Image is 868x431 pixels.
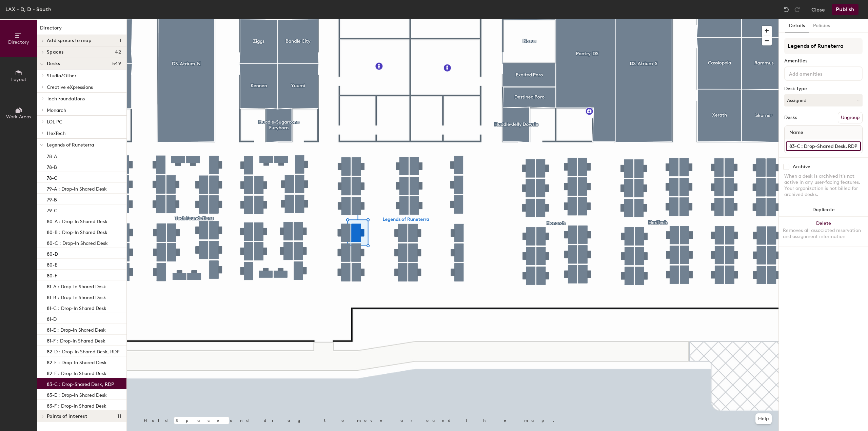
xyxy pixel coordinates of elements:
span: Monarch [47,107,66,113]
p: 79-B [47,195,57,203]
button: Policies [809,19,834,33]
div: When a desk is archived it's not active in any user-facing features. Your organization is not bil... [784,173,863,198]
p: 80-A : Drop-In Shared Desk [47,217,107,224]
span: 11 [117,414,121,419]
p: 83-E : Drop-In Shared Desk [47,390,107,398]
p: 79-A : Drop-In Shared Desk [47,184,107,192]
span: Legends of Runeterra [47,142,94,148]
p: 80-C : Drop-In Shared Desk [47,238,108,246]
p: 78-B [47,162,57,170]
p: 80-B : Drop-In Shared Desk [47,228,107,235]
button: Close [811,4,825,15]
h1: Directory [37,24,126,35]
p: 81-E : Drop-In Shared Desk [47,325,106,333]
button: Assigned [784,94,863,106]
input: Unnamed desk [786,141,861,151]
p: 78-C [47,173,57,181]
span: Directory [8,39,29,45]
button: Help [755,413,772,424]
span: Tech Foundations [47,96,85,102]
button: Publish [832,4,859,15]
span: 549 [112,61,121,66]
div: Removes all associated reservation and assignment information [783,228,864,240]
p: 83-F : Drop-In Shared Desk [47,401,106,409]
button: Ungroup [838,112,863,123]
div: Archive [793,164,810,170]
button: Duplicate [779,203,868,217]
button: Details [785,19,809,33]
button: DeleteRemoves all associated reservation and assignment information [779,217,868,247]
p: 81-B : Drop-In Shared Desk [47,293,106,300]
p: 79-C [47,206,57,214]
span: Points of interest [47,414,87,419]
span: HexTech [47,131,65,136]
p: 82-E : Drop-In Shared Desk [47,358,107,366]
div: Desk Type [784,86,863,92]
p: 80-D [47,249,58,257]
div: Amenities [784,58,863,64]
img: Redo [794,6,801,13]
p: 81-D [47,314,57,322]
p: 80-E [47,260,57,268]
span: Layout [11,77,26,82]
span: Creative eXpressions [47,84,93,90]
span: Work Areas [6,114,31,120]
p: 82-D : Drop-In Shared Desk, RDP [47,347,119,355]
p: 80-F [47,271,57,279]
p: 81-C : Drop-In Shared Desk [47,303,106,311]
input: Add amenities [788,69,849,77]
p: 83-C : Drop-Shared Desk, RDP [47,379,114,387]
p: 81-A : Drop-In Shared Desk [47,282,106,290]
span: 1 [119,38,121,43]
div: LAX - D, D - South [5,5,52,14]
p: 82-F : Drop-In Shared Desk [47,369,106,376]
p: 81-F : Drop-In Shared Desk [47,336,105,344]
span: Add spaces to map [47,38,92,43]
span: Studio/Other [47,73,76,79]
p: 78-A [47,152,57,159]
span: Desks [47,61,60,66]
span: Spaces [47,50,64,55]
span: LOL PC [47,119,62,125]
span: 42 [115,50,121,55]
span: Name [786,126,807,139]
div: Desks [784,115,797,120]
img: Undo [783,6,790,13]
